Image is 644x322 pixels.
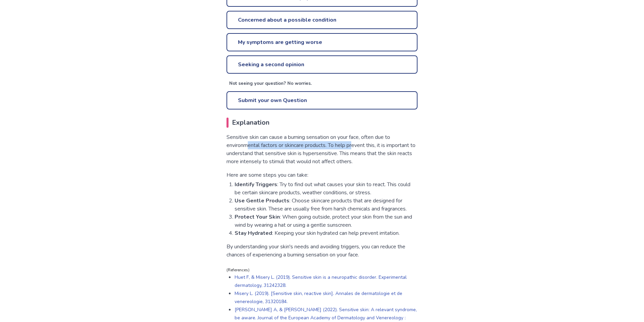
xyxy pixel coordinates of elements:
[226,243,418,259] p: By understanding your skin's needs and avoiding triggers, you can reduce the chances of experienc...
[229,80,418,87] p: Not seeing your question? No worries.
[226,118,418,128] h2: Explanation
[226,171,418,179] p: Here are some steps you can take:
[226,55,418,74] a: Seeking a second opinion
[235,197,418,213] li: : Choose skincare products that are designed for sensitive skin. These are usually free from hars...
[226,33,418,51] a: My symptoms are getting worse
[226,11,418,29] a: Concerned about a possible condition
[226,267,418,273] p: (References)
[235,181,277,188] strong: Identify Triggers
[235,229,418,237] li: : Keeping your skin hydrated can help prevent irritation.
[235,274,407,289] a: Huet F, & Misery L. (2019). Sensitive skin is a neuropathic disorder. Experimental dermatology, 3...
[235,290,402,305] a: Misery L. (2019). [Sensitive skin, reactive skin]. Annales de dermatologie et de venereologie, 31...
[235,197,289,204] strong: Use Gentle Products
[235,213,280,221] strong: Protect Your Skin
[226,91,418,109] a: Submit your own Question
[235,180,418,197] li: : Try to find out what causes your skin to react. This could be certain skincare products, weathe...
[226,133,418,166] p: Sensitive skin can cause a burning sensation on your face, often due to environmental factors or ...
[235,213,418,229] li: : When going outside, protect your skin from the sun and wind by wearing a hat or using a gentle ...
[235,229,272,237] strong: Stay Hydrated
